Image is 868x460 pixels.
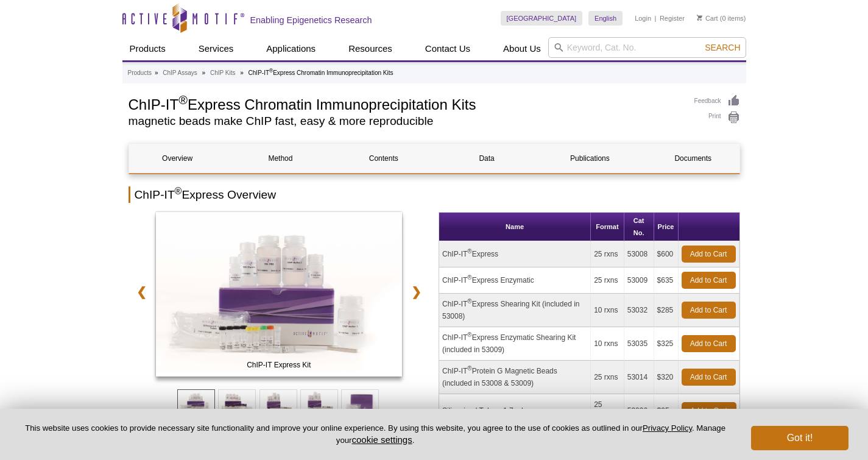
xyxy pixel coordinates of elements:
[624,213,654,241] th: Cat No.
[129,116,682,127] h2: magnetic beads make ChIP fast, easy & more reproducible
[654,394,679,428] td: $95
[751,426,849,450] button: Got it!
[122,37,173,60] a: Products
[697,15,702,21] img: Your Cart
[643,423,692,433] a: Privacy Policy
[128,68,152,79] a: Products
[439,241,591,267] td: ChIP-IT Express
[624,241,654,267] td: 53008
[591,327,624,361] td: 10 rxns
[129,278,155,306] a: ❮
[654,361,679,394] td: $320
[701,42,744,53] button: Search
[697,14,718,23] a: Cart
[467,274,471,281] sup: ®
[654,241,679,267] td: $600
[467,298,471,305] sup: ®
[439,394,591,428] td: Siliconized Tubes, 1.7 ml
[682,369,736,386] a: Add to Cart
[438,144,535,173] a: Data
[591,361,624,394] td: 25 rxns
[129,144,226,173] a: Overview
[335,144,432,173] a: Contents
[542,144,638,173] a: Publications
[624,327,654,361] td: 53035
[496,37,548,60] a: About Us
[129,186,740,203] h2: ChIP-IT Express Overview
[155,69,158,76] li: »
[624,361,654,394] td: 53014
[682,402,736,419] a: Add to Cart
[697,11,746,26] li: (0 items)
[156,212,403,377] img: ChIP-IT Express Kit
[129,94,682,113] h1: ChIP-IT Express Chromatin Immunoprecipitation Kits
[156,212,403,380] a: ChIP-IT Express Kit
[403,278,429,306] a: ❯
[439,267,591,294] td: ChIP-IT Express Enzymatic
[635,14,651,23] a: Login
[501,11,583,26] a: [GEOGRAPHIC_DATA]
[439,213,591,241] th: Name
[705,43,740,52] span: Search
[439,294,591,327] td: ChIP-IT Express Shearing Kit (included in 53008)
[175,186,182,196] sup: ®
[250,15,372,26] h2: Enabling Epigenetics Research
[418,37,478,60] a: Contact Us
[624,394,654,428] td: 53036
[591,294,624,327] td: 10 rxns
[439,361,591,394] td: ChIP-IT Protein G Magnetic Beads (included in 53008 & 53009)
[654,267,679,294] td: $635
[467,331,471,338] sup: ®
[178,93,188,107] sup: ®
[624,294,654,327] td: 53032
[654,213,679,241] th: Price
[694,111,740,124] a: Print
[654,327,679,361] td: $325
[682,246,736,263] a: Add to Cart
[654,294,679,327] td: $285
[467,365,471,372] sup: ®
[548,37,746,58] input: Keyword, Cat. No.
[202,69,206,76] li: »
[591,267,624,294] td: 25 rxns
[644,144,741,173] a: Documents
[660,14,685,23] a: Register
[351,434,412,445] button: cookie settings
[467,248,471,255] sup: ®
[588,11,623,26] a: English
[682,272,736,289] a: Add to Cart
[682,335,736,352] a: Add to Cart
[269,68,273,74] sup: ®
[163,68,197,79] a: ChIP Assays
[19,423,731,446] p: This website uses cookies to provide necessary site functionality and improve your online experie...
[249,69,393,76] li: ChIP-IT Express Chromatin Immunoprecipitation Kits
[591,213,624,241] th: Format
[210,68,236,79] a: ChIP Kits
[240,69,244,76] li: »
[259,37,323,60] a: Applications
[439,327,591,361] td: ChIP-IT Express Enzymatic Shearing Kit (included in 53009)
[341,37,400,60] a: Resources
[655,11,657,26] li: |
[191,37,241,60] a: Services
[591,241,624,267] td: 25 rxns
[682,302,736,319] a: Add to Cart
[158,359,400,371] span: ChIP-IT Express Kit
[591,394,624,428] td: 25 tubes
[624,267,654,294] td: 53009
[694,94,740,108] a: Feedback
[232,144,329,173] a: Method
